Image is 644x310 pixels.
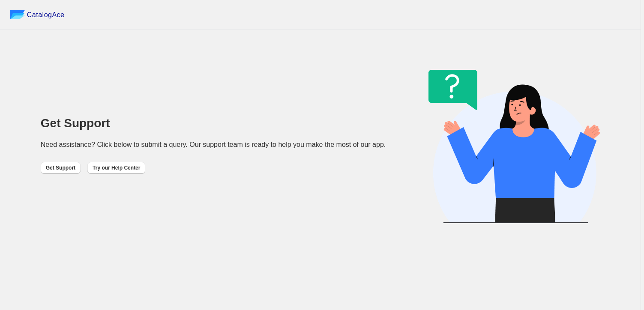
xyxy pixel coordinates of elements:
[41,119,386,128] h1: Get Support
[10,10,25,19] img: catalog ace
[93,164,140,171] span: Try our Help Center
[46,164,75,171] span: Get Support
[41,140,386,149] p: Need assistance? Click below to submit a query. Our support team is ready to help you make the mo...
[27,11,65,19] span: CatalogAce
[87,162,145,174] button: Try our Help Center
[41,162,81,174] button: Get Support
[428,61,600,232] img: help_center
